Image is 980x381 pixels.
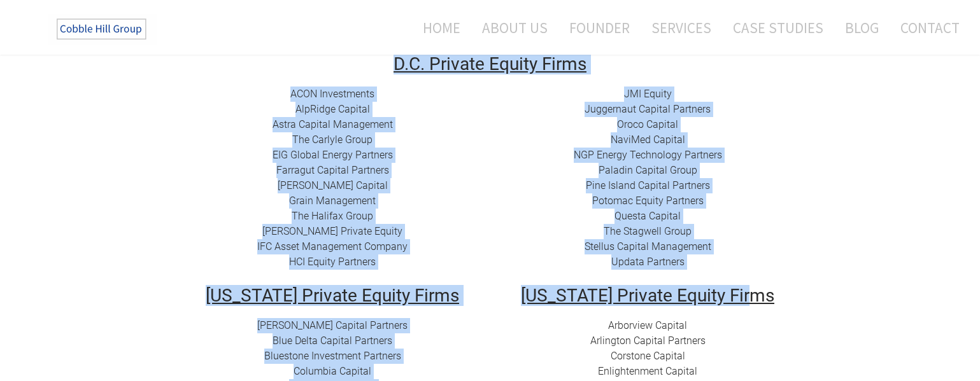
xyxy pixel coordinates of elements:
a: Founder [560,11,639,45]
a: Grain Management [289,195,376,207]
a: ACON Investments [290,88,374,100]
a: JMI Equity [624,88,672,100]
a: NaviMed Capital [611,134,685,146]
a: Blue Delta Capital Partners [273,335,392,347]
a: Case Studies [723,11,833,45]
a: [PERSON_NAME] Capital Partners [257,319,408,331]
u: [US_STATE] Private Equity Firms [206,285,459,306]
a: HCI Equity Partners [289,256,376,268]
a: Arlington Capital Partners​ [590,335,706,347]
a: Updata Partners [611,256,685,268]
a: Stellus Capital Management [585,240,711,253]
a: Columbia Capital [294,365,371,377]
a: Questa Capital [614,210,681,222]
a: Farragut Capital Partners [276,164,389,176]
a: [PERSON_NAME] Private Equity​ [262,225,402,237]
a: Home [404,11,470,45]
a: EIG Global Energy Partners [273,149,393,161]
a: ​Potomac Equity Partners [592,195,704,207]
a: The Halifax Group [292,210,373,222]
a: About Us [472,11,557,45]
div: ​​ ​​​ [185,87,481,270]
a: IFC Asset Management Company [257,240,408,253]
a: Juggernaut Capital Partners [585,103,711,115]
u: [US_STATE] Private Equity Firms [521,285,774,306]
a: The Carlyle Group [292,134,373,146]
a: Pine Island Capital Partners [586,179,710,191]
a: Corstone Capital [611,350,685,362]
a: Oroco Capital [617,118,678,130]
a: ​Astra Capital Management [273,118,393,130]
a: ​Bluestone Investment Partners [264,350,401,362]
a: NGP Energy Technology Partners [574,149,722,161]
a: The Stagwell Group [604,225,692,237]
a: Services [642,11,721,45]
a: Blog [835,11,888,45]
a: Arborview Capital [608,319,687,331]
a: ​[PERSON_NAME] Capital [278,179,388,191]
a: ​Enlightenment Capital [598,365,697,377]
a: Paladin Capital Group [599,164,697,176]
img: The Cobble Hill Group LLC [48,13,157,45]
a: ​AlpRidge Capital [295,103,370,115]
u: D.C. Private Equity Firms [394,53,586,74]
a: Contact [891,11,960,45]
